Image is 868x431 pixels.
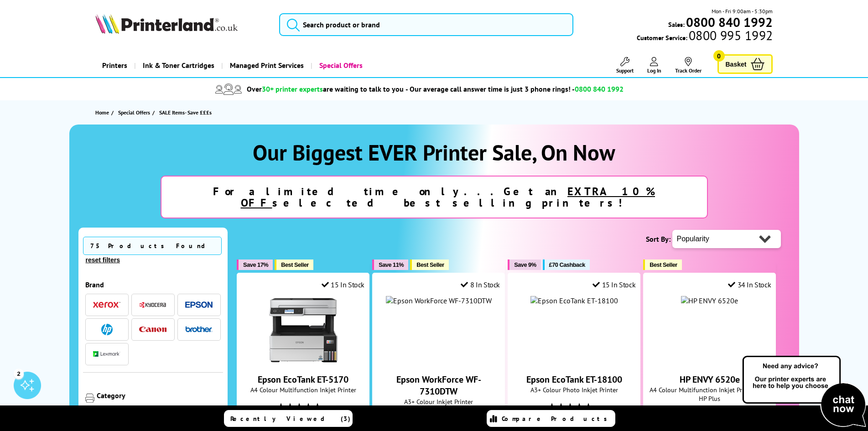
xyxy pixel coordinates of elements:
[372,260,408,270] button: Save 11%
[97,391,221,400] div: Category
[530,296,618,305] img: Epson EcoTank ET-18100
[247,84,404,93] span: Over are waiting to talk to you
[213,184,655,210] strong: For a limited time only...Get an selected best selling printers!
[687,31,773,40] span: 0800 995 1992
[90,323,123,336] button: HP
[279,13,573,36] input: Search product or brand
[95,14,238,34] img: Printerland Logo
[322,280,364,289] div: 15 In Stock
[118,108,152,117] a: Special Offers
[593,280,635,289] div: 15 In Stock
[324,399,330,416] span: (6)
[275,260,313,270] button: Best Seller
[269,296,338,364] img: Epson EcoTank ET-5170
[686,14,773,31] b: 0800 840 1992
[85,280,221,289] div: Brand
[740,354,868,429] img: Open Live Chat window
[502,415,612,423] span: Compare Products
[508,260,541,270] button: Save 9%
[93,301,120,308] img: Xerox
[405,84,624,93] span: - Our average call answer time is just 3 phone rings! -
[221,54,311,77] a: Managed Print Services
[243,261,268,268] span: Save 17%
[224,410,353,427] a: Recently Viewed (3)
[241,184,655,210] u: EXTRA 10% OFF
[242,385,364,394] span: A4 Colour Multifunction Inkjet Printer
[377,397,500,406] span: A3+ Colour Inkjet Printer
[726,58,747,70] span: Basket
[379,261,404,268] span: Save 11%
[95,108,111,117] a: Home
[549,261,585,268] span: £70 Cashback
[185,301,213,308] img: Epson
[685,18,773,26] a: 0800 840 1992
[136,323,169,336] button: Canon
[637,31,773,42] span: Customer Service:
[136,299,169,311] button: Kyocera
[118,108,150,117] span: Special Offers
[139,327,166,332] img: Canon
[85,394,94,403] img: Category
[616,57,634,74] a: Support
[311,54,369,77] a: Special Offers
[616,67,634,74] span: Support
[95,54,134,77] a: Printers
[83,256,123,264] button: reset filters
[643,260,682,270] button: Best Seller
[410,260,449,270] button: Best Seller
[712,7,773,16] span: Mon - Fri 9:00am - 5:30pm
[281,261,309,268] span: Best Seller
[675,57,702,74] a: Track Order
[648,385,771,403] span: A4 Colour Multifunction Inkjet Printer with HP Plus
[713,50,725,62] span: 0
[182,323,215,336] button: Brother
[143,54,214,77] span: Ink & Toner Cartridges
[526,374,622,385] a: Epson EcoTank ET-18100
[90,299,123,311] button: Xerox
[680,374,740,385] a: HP ENVY 6520e
[543,260,590,270] button: £70 Cashback
[95,14,268,36] a: Printerland Logo
[93,351,120,357] img: Lexmark
[647,57,661,74] a: Log In
[717,54,773,74] a: Basket 0
[416,261,444,268] span: Best Seller
[101,324,113,335] img: HP
[78,138,790,166] h1: Our Biggest EVER Printer Sale, On Now
[513,385,635,394] span: A3+ Colour Photo Inkjet Printer
[575,84,624,93] span: 0800 840 1992
[386,296,492,305] img: Epson WorkForce WF-7310DTW
[262,84,323,93] span: 30+ printer experts
[159,109,212,116] span: SALE Items- Save £££s
[182,299,215,311] button: Epson
[134,54,221,77] a: Ink & Toner Cartridges
[461,280,500,289] div: 8 In Stock
[650,261,677,268] span: Best Seller
[396,374,481,397] a: Epson WorkForce WF-7310DTW
[14,369,24,379] div: 2
[646,234,670,244] span: Sort By:
[139,301,166,308] img: Kyocera
[728,280,771,289] div: 34 In Stock
[681,296,738,305] img: HP ENVY 6520e
[514,261,536,268] span: Save 9%
[83,237,222,255] span: 75 Products Found
[90,348,123,360] button: Lexmark
[595,399,601,416] span: (2)
[269,357,338,366] a: Epson EcoTank ET-5170
[647,67,661,74] span: Log In
[185,326,213,332] img: Brother
[237,260,273,270] button: Save 17%
[668,20,685,29] span: Sales:
[258,374,348,385] a: Epson EcoTank ET-5170
[487,410,615,427] a: Compare Products
[230,415,351,423] span: Recently Viewed (3)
